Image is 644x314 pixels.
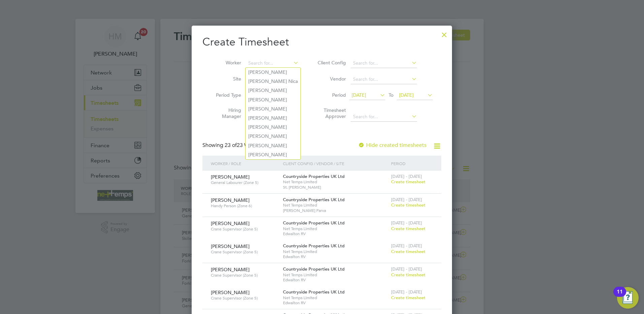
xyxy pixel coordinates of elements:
div: 11 [617,292,623,301]
span: General Labourer (Zone 5) [211,180,278,185]
input: Search for... [351,112,417,122]
span: Net Temps Limited [283,249,388,254]
span: Countryside Properties UK Ltd [283,220,345,226]
h2: Create Timesheet [202,35,441,49]
span: [DATE] - [DATE] [391,289,422,295]
span: Create timesheet [391,202,425,208]
span: [PERSON_NAME] [211,289,250,295]
label: Worker [211,60,241,66]
div: Worker / Role [209,156,281,171]
span: Net Temps Limited [283,226,388,231]
span: Create timesheet [391,226,425,231]
span: Create timesheet [391,249,425,254]
span: Countryside Properties UK Ltd [283,174,345,179]
span: [DATE] [399,92,414,98]
span: Crane Supervisor (Zone 5) [211,249,278,255]
span: [DATE] - [DATE] [391,220,422,226]
div: Client Config / Vendor / Site [281,156,389,171]
li: [PERSON_NAME] [246,132,300,141]
li: [PERSON_NAME] Nica [246,77,300,86]
li: [PERSON_NAME] [246,114,300,123]
button: Open Resource Center, 11 new notifications [617,287,639,309]
input: Search for... [246,59,299,68]
span: Create timesheet [391,272,425,278]
li: [PERSON_NAME] [246,123,300,132]
div: Period [389,156,434,171]
input: Search for... [351,75,417,84]
span: Net Temps Limited [283,202,388,208]
label: Period [316,92,346,98]
label: Client Config [316,60,346,66]
div: Showing [202,142,265,149]
span: Edwalton RV [283,231,388,237]
li: [PERSON_NAME] [246,95,300,104]
span: Crane Supervisor (Zone 5) [211,273,278,278]
span: [PERSON_NAME] Parva [283,208,388,213]
span: Edwalton RV [283,254,388,259]
span: St. [PERSON_NAME] [283,185,388,190]
span: [DATE] - [DATE] [391,266,422,272]
span: Countryside Properties UK Ltd [283,197,345,202]
span: Net Temps Limited [283,295,388,301]
li: [PERSON_NAME] [246,150,300,159]
span: To [387,91,395,99]
span: [DATE] [352,92,366,98]
span: [PERSON_NAME] [211,243,250,249]
span: Create timesheet [391,295,425,301]
span: [PERSON_NAME] [211,197,250,203]
li: [PERSON_NAME] [246,141,300,150]
span: [DATE] - [DATE] [391,197,422,202]
span: Countryside Properties UK Ltd [283,266,345,272]
span: Net Temps Limited [283,179,388,185]
li: [PERSON_NAME] [246,86,300,95]
span: Countryside Properties UK Ltd [283,243,345,249]
li: [PERSON_NAME] [246,104,300,114]
span: 23 of [225,142,237,149]
span: [DATE] - [DATE] [391,243,422,249]
span: Net Temps Limited [283,272,388,278]
span: Countryside Properties UK Ltd [283,289,345,295]
span: 23 Workers [225,142,264,149]
li: [PERSON_NAME] [246,68,300,77]
span: Crane Supervisor (Zone 5) [211,295,278,301]
span: Crane Supervisor (Zone 5) [211,226,278,232]
span: Edwalton RV [283,277,388,283]
span: [DATE] - [DATE] [391,174,422,179]
span: Create timesheet [391,179,425,185]
label: Vendor [316,76,346,82]
input: Search for... [351,59,417,68]
span: Handy Person (Zone 6) [211,203,278,209]
label: Timesheet Approver [316,107,346,119]
label: Site [211,76,241,82]
span: Edwalton RV [283,300,388,306]
label: Hiring Manager [211,107,241,119]
span: [PERSON_NAME] [211,266,250,273]
span: [PERSON_NAME] [211,174,250,180]
label: Period Type [211,92,241,98]
label: Hide created timesheets [358,142,426,149]
span: [PERSON_NAME] [211,220,250,226]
